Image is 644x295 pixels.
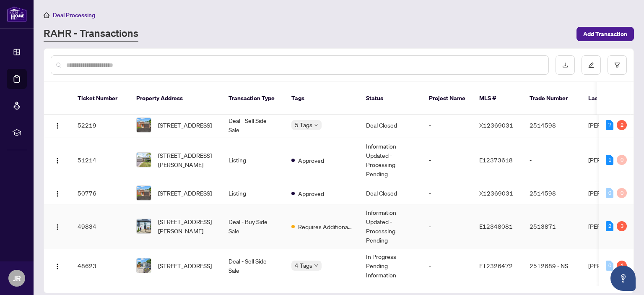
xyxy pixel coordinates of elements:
th: MLS # [473,82,523,115]
td: 2513871 [523,204,582,248]
img: Logo [54,224,61,230]
td: 2514598 [523,112,582,138]
td: 51214 [71,138,130,182]
button: Logo [51,219,64,233]
span: Approved [298,156,324,165]
img: Logo [54,263,61,270]
span: Deal Processing [53,11,95,19]
td: - [523,138,582,182]
span: 4 Tags [295,261,312,270]
td: - [422,248,473,283]
div: 0 [606,261,613,271]
th: Ticket Number [71,82,130,115]
th: Project Name [422,82,473,115]
img: logo [7,6,27,22]
img: thumbnail-img [137,153,151,167]
button: edit [582,55,601,75]
span: Add Transaction [583,27,627,41]
div: 0 [606,188,613,198]
span: download [562,62,568,68]
div: 3 [617,221,627,231]
span: E12348081 [479,222,513,230]
span: X12369031 [479,121,513,129]
th: Status [359,82,422,115]
span: [STREET_ADDRESS][PERSON_NAME] [158,217,215,235]
span: [STREET_ADDRESS] [158,261,212,270]
td: Listing [222,138,285,182]
td: - [422,112,473,138]
td: In Progress - Pending Information [359,248,422,283]
td: 49834 [71,204,130,248]
span: JR [13,272,21,284]
span: 5 Tags [295,120,312,130]
div: 0 [617,155,627,165]
button: Logo [51,153,64,167]
span: [STREET_ADDRESS] [158,120,212,130]
span: down [314,123,318,127]
th: Transaction Type [222,82,285,115]
td: Deal - Buy Side Sale [222,204,285,248]
button: Add Transaction [576,27,634,41]
span: Approved [298,189,324,198]
td: 52219 [71,112,130,138]
span: edit [588,62,594,68]
td: Deal Closed [359,112,422,138]
td: Information Updated - Processing Pending [359,204,422,248]
button: Open asap [610,266,636,291]
img: thumbnail-img [137,219,151,233]
span: down [314,264,318,268]
img: thumbnail-img [137,118,151,132]
a: RAHR - Transactions [44,26,138,42]
th: Property Address [130,82,222,115]
span: E12326472 [479,262,513,269]
td: - [422,204,473,248]
img: Logo [54,191,61,197]
span: X12369031 [479,189,513,197]
div: 2 [617,120,627,130]
td: Information Updated - Processing Pending [359,138,422,182]
div: 1 [606,155,613,165]
button: Logo [51,186,64,200]
div: 0 [617,188,627,198]
img: Logo [54,157,61,164]
div: 1 [617,261,627,271]
span: [STREET_ADDRESS] [158,188,212,198]
button: Logo [51,259,64,272]
span: Requires Additional Docs [298,222,353,231]
td: - [422,138,473,182]
span: [STREET_ADDRESS][PERSON_NAME] [158,151,215,169]
td: 50776 [71,182,130,204]
button: download [556,55,575,75]
td: Deal - Sell Side Sale [222,112,285,138]
img: thumbnail-img [137,186,151,200]
img: thumbnail-img [137,258,151,273]
td: Listing [222,182,285,204]
div: 2 [606,221,613,231]
img: Logo [54,123,61,129]
span: E12373618 [479,156,513,164]
td: 2512689 - NS [523,248,582,283]
span: filter [614,62,620,68]
th: Tags [285,82,359,115]
td: Deal Closed [359,182,422,204]
div: 7 [606,120,613,130]
th: Trade Number [523,82,582,115]
td: 48623 [71,248,130,283]
td: 2514598 [523,182,582,204]
button: Logo [51,118,64,132]
td: - [422,182,473,204]
button: filter [608,55,627,75]
span: home [44,12,49,18]
td: Deal - Sell Side Sale [222,248,285,283]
